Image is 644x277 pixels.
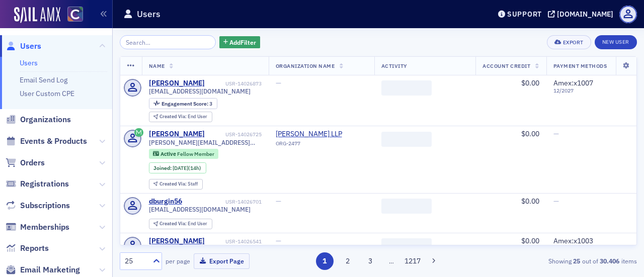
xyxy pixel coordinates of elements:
[67,7,83,22] img: SailAMX
[521,236,539,245] span: $0.00
[381,62,408,69] span: Activity
[595,35,637,49] a: New User
[553,197,559,206] span: —
[206,80,262,87] div: USR-14026873
[553,129,559,138] span: —
[6,41,41,52] a: Users
[162,100,209,107] span: Engagement Score :
[6,264,80,275] a: Email Marketing
[553,78,593,87] span: Amex : x1007
[557,10,613,19] div: [DOMAIN_NAME]
[149,112,212,122] div: Created Via: End User
[6,114,71,125] a: Organizations
[384,256,398,265] span: …
[14,7,60,23] a: SailAMX
[159,181,198,187] div: Staff
[137,8,160,20] h1: Users
[482,62,530,69] span: Account Credit
[20,222,69,233] span: Memberships
[316,252,334,270] button: 1
[149,197,182,206] a: dburgin56
[381,132,432,147] span: ‌
[276,62,335,69] span: Organization Name
[120,35,216,49] input: Search…
[159,221,207,227] div: End User
[619,6,637,23] span: Profile
[276,130,367,139] a: [PERSON_NAME] LLP
[381,80,432,96] span: ‌
[160,150,177,157] span: Active
[20,114,71,125] span: Organizations
[471,256,637,265] div: Showing out of items
[381,238,432,253] span: ‌
[149,149,219,159] div: Active: Active: Fellow Member
[276,130,367,139] span: Crowe LLP
[6,222,69,233] a: Memberships
[149,179,203,190] div: Created Via: Staff
[6,136,87,147] a: Events & Products
[149,98,217,109] div: Engagement Score: 3
[60,7,83,24] a: View Homepage
[20,157,45,168] span: Orders
[548,11,617,18] button: [DOMAIN_NAME]
[20,264,80,275] span: Email Marketing
[20,58,38,67] a: Users
[339,252,356,270] button: 2
[159,114,207,120] div: End User
[149,219,212,229] div: Created Via: End User
[206,131,262,138] div: USR-14026725
[276,78,281,87] span: —
[20,178,69,190] span: Registrations
[404,252,422,270] button: 1217
[206,238,262,245] div: USR-14026541
[159,180,188,187] span: Created Via :
[153,165,173,171] span: Joined :
[149,130,205,139] a: [PERSON_NAME]
[521,197,539,206] span: $0.00
[598,256,621,265] strong: 30.406
[381,199,432,214] span: ‌
[6,200,70,211] a: Subscriptions
[184,199,262,205] div: USR-14026701
[149,87,251,95] span: [EMAIL_ADDRESS][DOMAIN_NAME]
[149,62,165,69] span: Name
[362,252,379,270] button: 3
[276,197,281,206] span: —
[173,164,188,171] span: [DATE]
[149,79,205,88] a: [PERSON_NAME]
[20,41,41,52] span: Users
[20,200,70,211] span: Subscriptions
[553,62,607,69] span: Payment Methods
[553,87,610,94] span: 12 / 2027
[521,78,539,87] span: $0.00
[276,236,281,245] span: —
[159,220,188,227] span: Created Via :
[521,129,539,138] span: $0.00
[177,150,214,157] span: Fellow Member
[159,113,188,120] span: Created Via :
[166,256,190,265] label: per page
[553,236,593,245] span: Amex : x1003
[149,206,251,213] span: [EMAIL_ADDRESS][DOMAIN_NAME]
[149,162,206,173] div: Joined: 2025-09-15 00:00:00
[162,101,212,107] div: 3
[173,165,201,171] div: (14h)
[547,35,591,49] button: Export
[194,253,250,269] button: Export Page
[572,256,582,265] strong: 25
[507,10,542,19] div: Support
[6,243,49,254] a: Reports
[563,40,584,45] div: Export
[149,139,262,146] span: [PERSON_NAME][EMAIL_ADDRESS][PERSON_NAME][DOMAIN_NAME]
[6,178,69,190] a: Registrations
[20,75,67,84] a: Email Send Log
[276,140,367,150] div: ORG-2477
[219,36,261,49] button: AddFilter
[149,237,205,246] a: [PERSON_NAME]
[20,243,49,254] span: Reports
[20,136,87,147] span: Events & Products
